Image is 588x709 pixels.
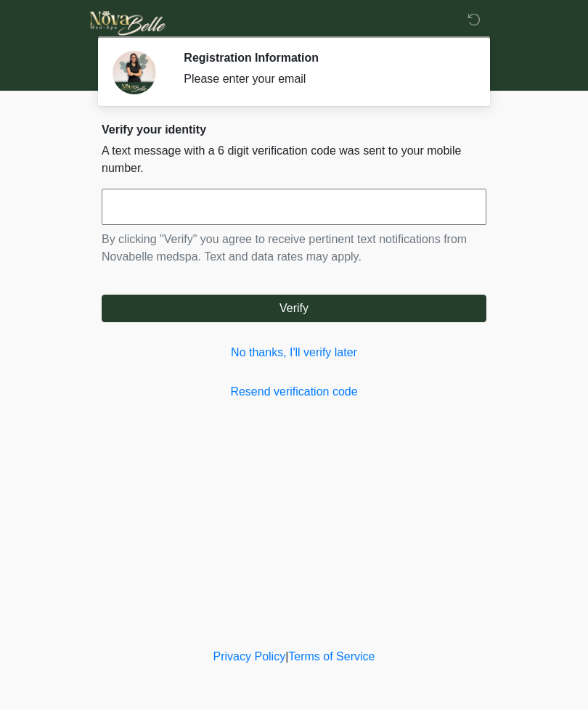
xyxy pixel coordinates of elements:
p: By clicking "Verify" you agree to receive pertinent text notifications from Novabelle medspa. Tex... [102,231,486,266]
h2: Verify your identity [102,123,486,136]
a: Resend verification code [102,383,486,401]
a: | [285,650,288,663]
div: Please enter your email [184,70,465,88]
h2: Registration Information [184,51,465,65]
a: No thanks, I'll verify later [102,344,486,361]
img: Novabelle medspa Logo [87,11,169,36]
img: Agent Avatar [113,51,156,94]
a: Terms of Service [288,650,375,663]
p: A text message with a 6 digit verification code was sent to your mobile number. [102,142,486,177]
button: Verify [102,295,486,322]
a: Privacy Policy [213,650,286,663]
